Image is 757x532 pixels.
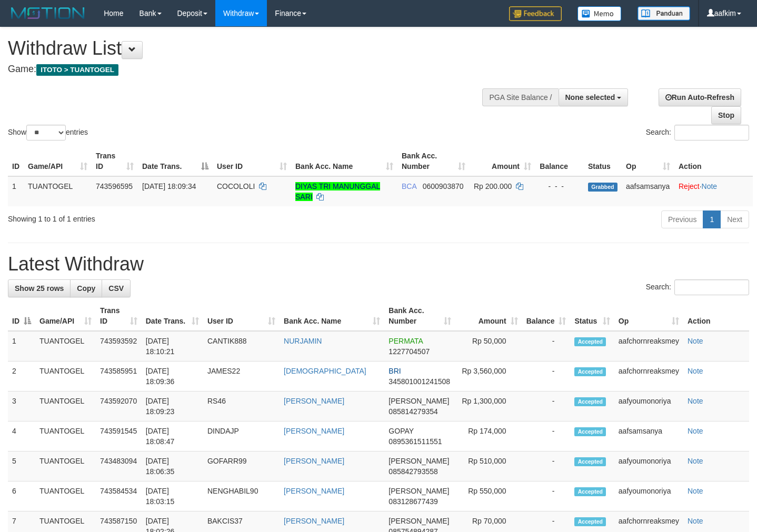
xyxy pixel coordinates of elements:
[8,125,88,140] label: Show entries
[661,210,703,228] a: Previous
[522,451,571,481] td: -
[8,451,35,481] td: 5
[474,182,512,190] span: Rp 200.000
[455,451,522,481] td: Rp 510,000
[203,301,280,331] th: User ID: activate to sort column ascending
[455,331,522,362] td: Rp 50,000
[24,176,92,206] td: TUANTOGEL
[389,427,413,435] span: GOPAY
[389,497,437,506] span: Copy 083128677439 to clipboard
[688,487,703,495] a: Note
[35,451,96,481] td: TUANTOGEL
[8,176,24,206] td: 1
[522,301,571,331] th: Balance: activate to sort column ascending
[711,106,741,124] a: Stop
[659,88,741,106] a: Run Auto-Refresh
[96,392,142,421] td: 743592070
[142,421,203,451] td: [DATE] 18:08:47
[570,301,614,331] th: Status: activate to sort column ascending
[455,392,522,421] td: Rp 1,300,000
[8,5,88,21] img: MOTION_logo.png
[455,301,522,331] th: Amount: activate to sort column ascending
[8,209,307,224] div: Showing 1 to 1 of 1 entries
[535,146,584,176] th: Balance
[295,182,380,201] a: DIYAS TRI MANUNGGAL SARI
[614,421,683,451] td: aafsamsanya
[284,397,344,405] a: [PERSON_NAME]
[614,451,683,481] td: aafyoumonoriya
[138,146,213,176] th: Date Trans.: activate to sort column descending
[389,407,437,416] span: Copy 085814279354 to clipboard
[577,6,622,21] img: Button%20Memo.svg
[217,182,255,190] span: COCOLOLI
[284,487,344,495] a: [PERSON_NAME]
[35,331,96,362] td: TUANTOGEL
[35,481,96,511] td: TUANTOGEL
[8,279,71,297] a: Show 25 rows
[102,279,131,297] a: CSV
[509,6,562,21] img: Feedback.jpg
[574,337,606,346] span: Accepted
[470,146,535,176] th: Amount: activate to sort column ascending
[213,146,291,176] th: User ID: activate to sort column ascending
[574,427,606,436] span: Accepted
[284,337,322,345] a: NURJAMIN
[674,146,753,176] th: Action
[622,176,674,206] td: aafsamsanya
[203,421,280,451] td: DINDAJP
[638,6,690,21] img: panduan.png
[574,457,606,466] span: Accepted
[402,182,416,190] span: BCA
[284,457,344,465] a: [PERSON_NAME]
[389,457,449,465] span: [PERSON_NAME]
[720,210,749,228] a: Next
[203,362,280,392] td: JAMES22
[26,125,66,140] select: Showentries
[614,392,683,421] td: aafyoumonoriya
[522,331,571,362] td: -
[389,397,449,405] span: [PERSON_NAME]
[455,362,522,392] td: Rp 3,560,000
[389,517,449,525] span: [PERSON_NAME]
[688,397,703,405] a: Note
[389,467,437,476] span: Copy 085842793558 to clipboard
[455,481,522,511] td: Rp 550,000
[24,146,92,176] th: Game/API: activate to sort column ascending
[8,362,35,392] td: 2
[688,337,703,345] a: Note
[688,457,703,465] a: Note
[522,421,571,451] td: -
[455,421,522,451] td: Rp 174,000
[142,301,203,331] th: Date Trans.: activate to sort column ascending
[540,181,580,192] div: - - -
[482,88,558,106] div: PGA Site Balance /
[36,64,118,76] span: ITOTO > TUANTOGEL
[622,146,674,176] th: Op: activate to sort column ascending
[688,427,703,435] a: Note
[8,331,35,362] td: 1
[35,421,96,451] td: TUANTOGEL
[574,487,606,496] span: Accepted
[203,481,280,511] td: NENGHABIL90
[35,301,96,331] th: Game/API: activate to sort column ascending
[703,210,721,228] a: 1
[688,517,703,525] a: Note
[291,146,397,176] th: Bank Acc. Name: activate to sort column ascending
[614,301,683,331] th: Op: activate to sort column ascending
[674,125,749,140] input: Search:
[108,284,124,293] span: CSV
[683,301,749,331] th: Action
[35,362,96,392] td: TUANTOGEL
[646,125,749,140] label: Search:
[92,146,138,176] th: Trans ID: activate to sort column ascending
[588,183,617,192] span: Grabbed
[96,182,133,190] span: 743596595
[679,182,700,190] a: Reject
[688,367,703,375] a: Note
[142,362,203,392] td: [DATE] 18:09:36
[8,64,494,75] h4: Game:
[574,397,606,406] span: Accepted
[96,421,142,451] td: 743591545
[646,279,749,295] label: Search:
[77,284,95,293] span: Copy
